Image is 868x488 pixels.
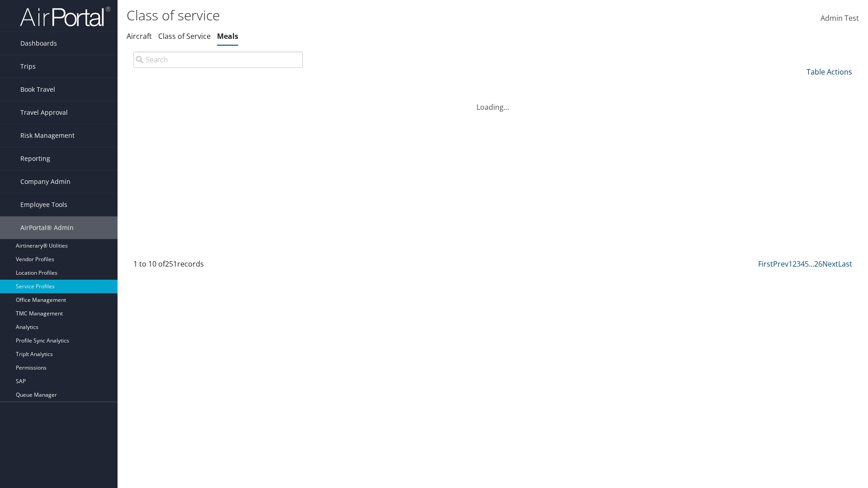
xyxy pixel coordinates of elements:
a: Table Actions [807,67,852,77]
a: 4 [801,259,805,269]
a: 26 [814,259,822,269]
input: Search [133,52,303,68]
span: 251 [165,259,177,269]
span: Company Admin [20,170,71,193]
h1: Class of service [127,6,615,25]
span: … [809,259,814,269]
span: Employee Tools [20,193,67,216]
span: Reporting [20,147,50,170]
a: 5 [805,259,809,269]
a: First [758,259,773,269]
div: Loading... [127,91,859,113]
span: Risk Management [20,124,75,147]
a: 1 [788,259,793,269]
a: Aircraft [127,31,152,41]
img: airportal-logo.png [20,6,110,27]
a: Prev [773,259,788,269]
a: Class of Service [158,31,211,41]
a: Last [838,259,852,269]
span: Book Travel [20,78,55,101]
a: Meals [217,31,238,41]
span: AirPortal® Admin [20,216,74,239]
span: Travel Approval [20,101,68,124]
a: Admin Test [821,5,859,33]
a: Next [822,259,838,269]
a: 3 [797,259,801,269]
div: 1 to 10 of records [133,258,303,274]
span: Trips [20,55,36,78]
span: Dashboards [20,32,57,55]
a: 2 [793,259,797,269]
span: Admin Test [821,13,859,23]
